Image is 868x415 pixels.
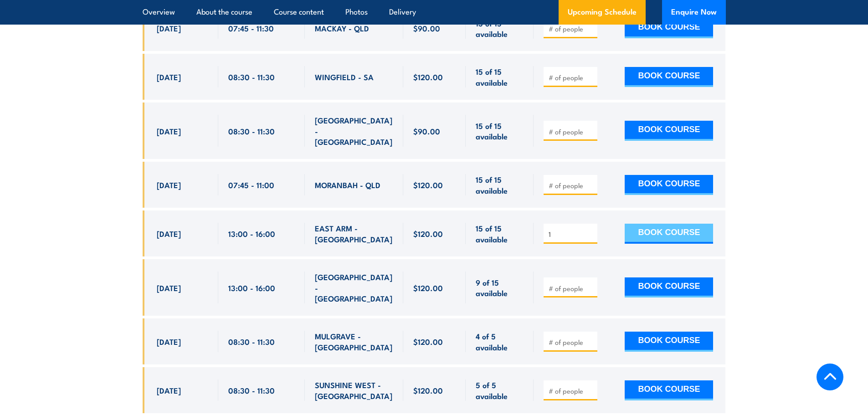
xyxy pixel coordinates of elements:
span: [DATE] [157,23,181,33]
span: 13:00 - 16:00 [228,282,275,293]
span: 15 of 15 available [476,223,524,244]
button: BOOK COURSE [625,18,713,38]
span: $120.00 [413,282,443,293]
input: # of people [549,338,594,347]
span: $120.00 [413,336,443,347]
button: BOOK COURSE [625,224,713,244]
input: # of people [549,24,594,33]
span: MORANBAH - QLD [315,179,380,190]
span: 15 of 15 available [476,174,524,195]
span: 08:30 - 11:30 [228,336,275,347]
span: $120.00 [413,72,443,82]
span: [DATE] [157,126,181,136]
span: $90.00 [413,23,440,33]
span: [DATE] [157,228,181,239]
span: 15 of 15 available [476,66,524,87]
span: 5 of 5 available [476,379,524,401]
span: SUNSHINE WEST - [GEOGRAPHIC_DATA] [315,379,393,401]
span: 08:30 - 11:30 [228,385,275,395]
span: 9 of 15 available [476,277,524,298]
span: MULGRAVE - [GEOGRAPHIC_DATA] [315,331,393,352]
span: 13:00 - 16:00 [228,228,275,239]
span: 4 of 5 available [476,331,524,352]
span: [GEOGRAPHIC_DATA] - [GEOGRAPHIC_DATA] [315,272,393,303]
span: $120.00 [413,179,443,190]
span: [DATE] [157,336,181,347]
input: # of people [549,181,594,190]
span: [DATE] [157,385,181,395]
span: [DATE] [157,179,181,190]
span: [DATE] [157,72,181,82]
span: 15 of 15 available [476,120,524,142]
span: EAST ARM - [GEOGRAPHIC_DATA] [315,223,393,244]
button: BOOK COURSE [625,380,713,400]
span: 13 of 15 available [476,18,524,39]
button: BOOK COURSE [625,175,713,195]
span: 07:45 - 11:30 [228,23,274,33]
button: BOOK COURSE [625,67,713,87]
input: # of people [549,127,594,136]
button: BOOK COURSE [625,277,713,297]
span: [DATE] [157,282,181,293]
span: WINGFIELD - SA [315,72,374,82]
span: $120.00 [413,228,443,239]
span: $90.00 [413,126,440,136]
span: 07:45 - 11:00 [228,179,274,190]
span: [GEOGRAPHIC_DATA] - [GEOGRAPHIC_DATA] [315,115,393,147]
span: 08:30 - 11:30 [228,72,275,82]
input: # of people [549,230,594,239]
input: # of people [549,73,594,82]
button: BOOK COURSE [625,332,713,352]
input: # of people [549,284,594,293]
input: # of people [549,386,594,395]
span: MACKAY - QLD [315,23,369,33]
button: BOOK COURSE [625,121,713,141]
span: $120.00 [413,385,443,395]
span: 08:30 - 11:30 [228,126,275,136]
